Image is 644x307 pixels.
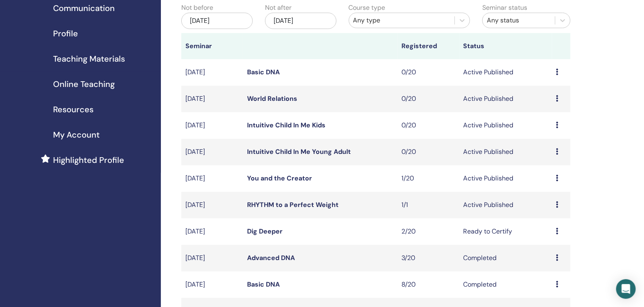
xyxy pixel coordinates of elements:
[247,227,283,236] a: Dig Deeper
[53,53,125,65] span: Teaching Materials
[247,147,351,156] a: Intuitive Child In Me Young Adult
[181,13,253,29] div: [DATE]
[265,3,292,13] label: Not after
[247,200,339,209] a: RHYTHM to a Perfect Weight
[459,165,552,192] td: Active Published
[616,279,636,299] div: Open Intercom Messenger
[459,112,552,139] td: Active Published
[247,121,325,129] a: Intuitive Child In Me Kids
[181,112,243,139] td: [DATE]
[247,254,295,262] a: Advanced DNA
[53,103,94,116] span: Resources
[181,165,243,192] td: [DATE]
[265,13,336,29] div: [DATE]
[459,59,552,86] td: Active Published
[487,16,551,25] div: Any status
[398,271,459,298] td: 8/20
[353,16,451,25] div: Any type
[482,3,527,13] label: Seminar status
[53,27,78,40] span: Profile
[247,174,312,182] a: You and the Creator
[181,245,243,271] td: [DATE]
[181,218,243,245] td: [DATE]
[181,86,243,112] td: [DATE]
[398,165,459,192] td: 1/20
[459,139,552,165] td: Active Published
[181,271,243,298] td: [DATE]
[398,245,459,271] td: 3/20
[459,192,552,218] td: Active Published
[247,68,280,76] a: Basic DNA
[398,218,459,245] td: 2/20
[181,3,213,13] label: Not before
[181,59,243,86] td: [DATE]
[459,86,552,112] td: Active Published
[181,139,243,165] td: [DATE]
[398,139,459,165] td: 0/20
[398,112,459,139] td: 0/20
[247,94,297,103] a: World Relations
[398,192,459,218] td: 1/1
[398,86,459,112] td: 0/20
[247,280,280,289] a: Basic DNA
[53,154,124,166] span: Highlighted Profile
[398,33,459,59] th: Registered
[53,78,115,90] span: Online Teaching
[53,129,100,141] span: My Account
[459,33,552,59] th: Status
[459,218,552,245] td: Ready to Certify
[459,271,552,298] td: Completed
[53,2,115,14] span: Communication
[459,245,552,271] td: Completed
[181,192,243,218] td: [DATE]
[181,33,243,59] th: Seminar
[349,3,386,13] label: Course type
[398,59,459,86] td: 0/20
